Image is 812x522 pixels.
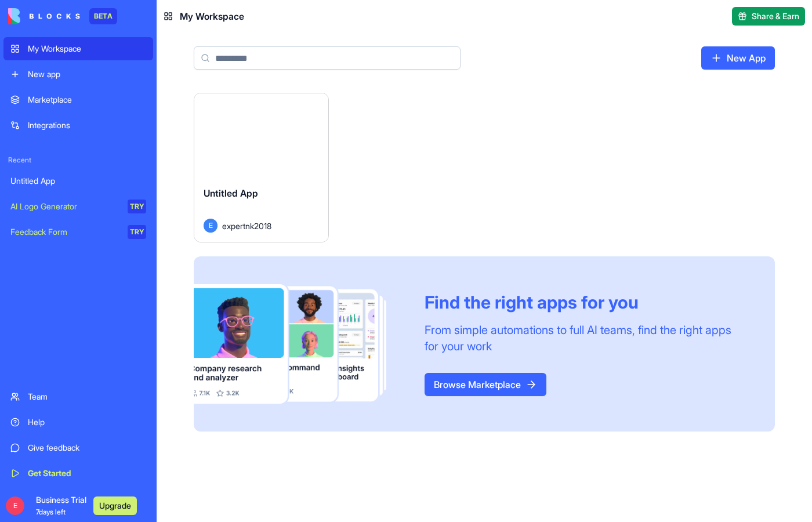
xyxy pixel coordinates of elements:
span: expertnk2018 [222,220,271,232]
a: Untitled App [3,169,153,193]
a: New app [3,63,153,86]
a: BETA [8,8,117,24]
a: Get Started [3,462,153,485]
div: Marketplace [28,94,146,106]
a: Feedback FormTRY [3,220,153,244]
div: My Workspace [28,43,146,55]
span: Share & Earn [752,10,799,22]
a: Untitled AppEexpertnk2018 [194,93,329,242]
button: Upgrade [93,496,137,515]
div: TRY [128,225,146,239]
a: AI Logo GeneratorTRY [3,195,153,218]
div: Feedback Form [10,226,119,238]
div: New app [28,68,146,80]
a: Browse Marketplace [425,373,546,396]
div: Find the right apps for you [425,292,747,313]
span: My Workspace [180,9,244,23]
div: Untitled App [10,175,146,187]
div: From simple automations to full AI teams, find the right apps for your work [425,322,747,354]
a: Give feedback [3,436,153,459]
div: TRY [128,200,146,213]
div: Integrations [28,119,146,131]
div: Give feedback [28,442,146,454]
a: New App [701,46,775,70]
span: Business Trial [36,494,86,517]
div: BETA [89,8,117,24]
a: Help [3,411,153,434]
button: Share & Earn [732,7,805,26]
span: 7 days left [36,507,66,516]
div: Team [28,391,146,403]
a: Marketplace [3,88,153,111]
span: Recent [3,155,153,165]
div: AI Logo Generator [10,201,119,212]
span: Untitled App [204,187,258,199]
div: Help [28,416,146,428]
img: logo [8,8,80,24]
span: E [204,219,217,233]
span: E [6,496,24,515]
a: My Workspace [3,37,153,60]
a: Integrations [3,114,153,137]
img: Frame_181_egmpey.png [194,284,406,403]
a: Team [3,385,153,408]
div: Get Started [28,467,146,479]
